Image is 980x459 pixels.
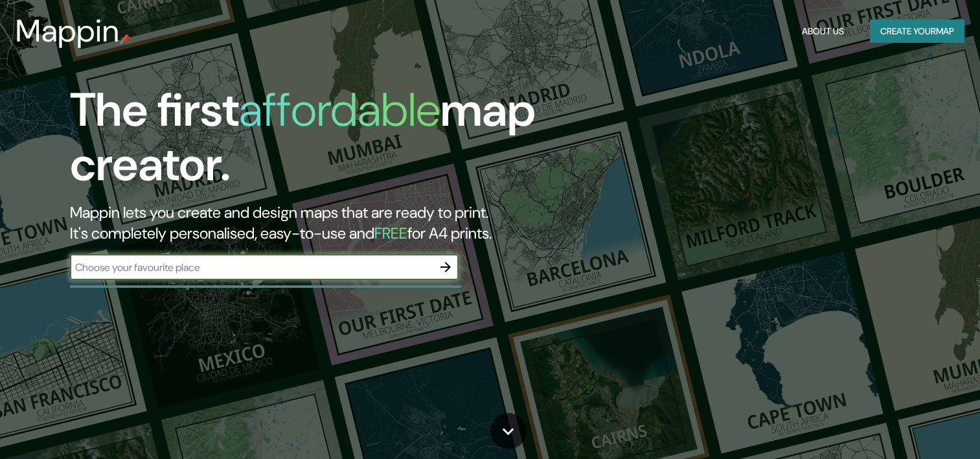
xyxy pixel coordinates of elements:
h1: The first map creator. [70,83,560,202]
img: mappin-pin [120,34,130,44]
h3: Mappin [16,13,120,49]
input: Choose your favourite place [70,260,433,275]
button: About Us [797,19,849,43]
button: Create yourmap [870,19,964,43]
iframe: Help widget launcher [865,408,966,445]
h1: affordable [239,80,440,140]
h2: Mappin lets you create and design maps that are ready to print. It's completely personalised, eas... [70,202,560,244]
h5: FREE [374,223,407,243]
